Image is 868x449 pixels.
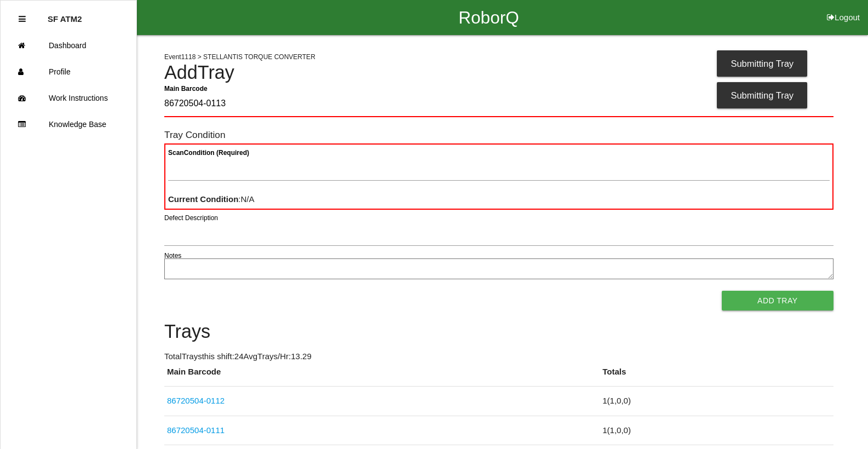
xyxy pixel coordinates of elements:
td: 1 ( 1 , 0 , 0 ) [600,416,833,445]
th: Main Barcode [164,366,600,387]
h6: Tray Condition [164,130,833,140]
th: Totals [600,366,833,387]
h4: Add Tray [164,62,833,83]
input: Required [164,91,833,117]
b: Main Barcode [164,84,208,92]
a: Knowledge Base [1,111,136,137]
a: 86720504-0111 [167,425,225,435]
a: Profile [1,59,136,85]
a: Dashboard [1,32,136,59]
a: 86720504-0112 [167,396,225,405]
a: Work Instructions [1,85,136,111]
b: Current Condition [168,194,238,204]
label: Defect Description [164,213,218,223]
p: Total Trays this shift: 24 Avg Trays /Hr: 13.29 [164,350,833,363]
h4: Trays [164,321,833,342]
p: SF ATM2 [48,6,82,24]
button: Add Tray [722,291,833,310]
div: Close [19,6,26,32]
b: Scan Condition (Required) [168,149,249,157]
div: Submitting Tray [717,50,807,77]
span: : N/A [168,194,255,204]
span: Event 1118 > STELLANTIS TORQUE CONVERTER [164,53,315,61]
div: Submitting Tray [717,82,807,108]
td: 1 ( 1 , 0 , 0 ) [600,387,833,416]
label: Notes [164,251,181,261]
